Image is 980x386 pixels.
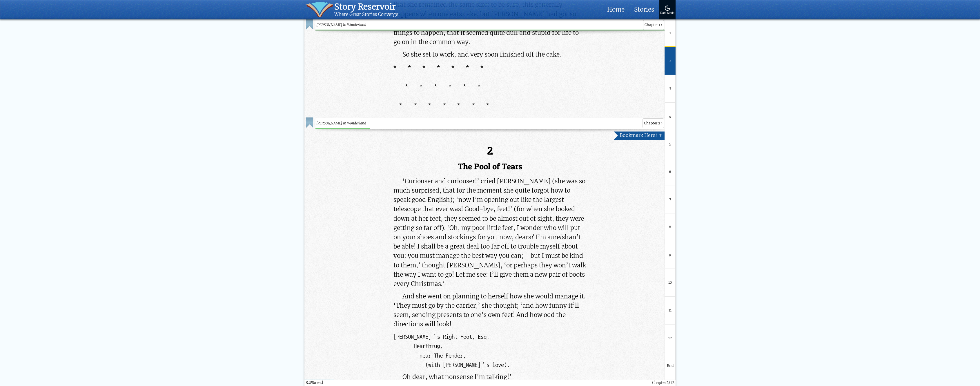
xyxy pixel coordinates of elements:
span: Bookmark Here? ↑ [620,132,662,138]
span: Chapter 1 › [643,20,664,30]
span: 3 [669,86,671,91]
h2: 2 [315,145,665,157]
span: 6 [669,169,671,175]
a: 8 [665,213,676,241]
div: Story Reservoir [334,2,398,12]
img: icon of book with waver spilling out. [306,2,333,17]
span: 12 [668,336,672,341]
span: 5 [669,141,671,147]
a: 7 [665,186,676,214]
span: 4 [669,114,671,119]
a: 10 [665,269,676,297]
a: 5 [665,130,676,158]
span: [PERSON_NAME] In Wonderland [316,22,641,28]
span: Chapter 2 › [643,118,664,128]
span: 7 [669,197,671,202]
span: 8 [669,224,671,230]
div: Chapter /12 [652,380,674,386]
a: 1 [665,19,676,47]
span: 10 [668,280,672,285]
p: ‘Curiouser and curiouser!’ cried [PERSON_NAME] (she was so much surprised, that for the moment sh... [393,177,587,289]
div: Where Great Stories Converge [334,12,398,17]
div: read [306,380,323,386]
a: 4 [665,103,676,131]
p: And she went on planning to herself how she would manage it. ‘They must go by the carrier,’ she t... [393,292,587,329]
span: 1 [669,30,671,36]
p: So she set to work, and very soon finished off the cake. [393,50,587,59]
pre: [PERSON_NAME]’s Right Foot, Esq. Hearthrug, near The Fender, (with [PERSON_NAME]’s love). [393,332,587,369]
img: Turn On Dark Mode [664,5,671,12]
a: End [665,352,676,380]
span: 2 [666,380,669,385]
a: 9 [665,241,676,269]
span: 8.0% [306,380,315,385]
span: [PERSON_NAME] In Wonderland [316,121,640,126]
i: I [560,233,562,241]
p: Oh dear, what nonsense I’m talking!’ [393,372,587,382]
span: 2 [669,58,671,64]
a: Bookmark Here? ↑ [614,131,665,140]
div: Dark Mode [660,12,674,15]
a: 11 [665,297,676,325]
span: 11 [669,308,672,313]
h3: The Pool of Tears [315,162,665,171]
span: 9 [669,252,671,258]
a: 6 [665,158,676,186]
a: 3 [665,75,676,103]
a: 12 [665,325,676,352]
a: 2 [665,47,676,75]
